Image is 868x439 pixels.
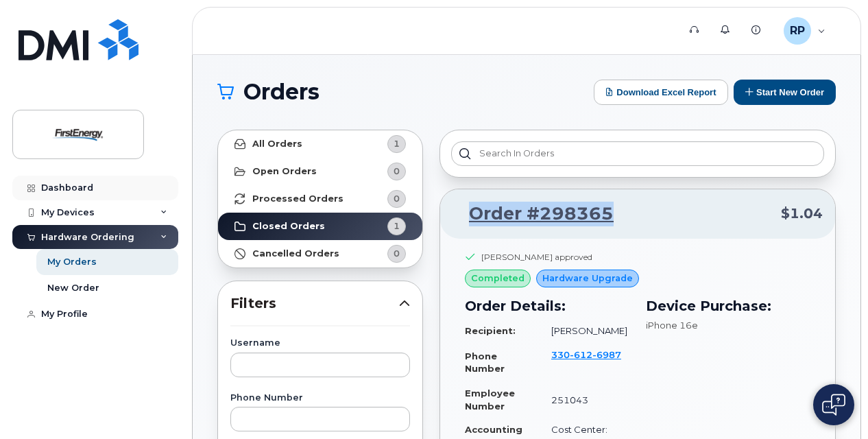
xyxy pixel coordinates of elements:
[243,82,320,102] span: Orders
[551,349,621,360] span: 330
[781,204,823,224] span: $1.04
[570,349,592,360] span: 612
[394,192,400,205] span: 0
[594,80,728,105] button: Download Excel Report
[230,394,410,403] label: Phone Number
[646,296,810,316] h3: Device Purchase:
[542,272,633,285] span: Hardware Upgrade
[218,185,422,213] a: Processed Orders0
[539,381,629,418] td: 251043
[471,272,525,285] span: completed
[646,320,698,331] span: iPhone 16e
[394,247,400,260] span: 0
[252,248,339,259] strong: Cancelled Orders
[734,80,836,105] button: Start New Order
[252,166,317,177] strong: Open Orders
[453,202,614,226] a: Order #298365
[451,141,824,166] input: Search in orders
[218,158,422,185] a: Open Orders0
[539,319,629,343] td: [PERSON_NAME]
[465,296,629,316] h3: Order Details:
[252,139,302,150] strong: All Orders
[230,294,399,313] span: Filters
[481,251,592,263] div: [PERSON_NAME] approved
[822,394,845,416] img: Open chat
[592,349,621,360] span: 6987
[218,130,422,158] a: All Orders1
[218,240,422,268] a: Cancelled Orders0
[394,137,400,150] span: 1
[465,351,505,375] strong: Phone Number
[230,339,410,348] label: Username
[394,165,400,178] span: 0
[551,349,621,373] a: 3306126987
[218,213,422,240] a: Closed Orders1
[252,221,325,232] strong: Closed Orders
[465,388,515,412] strong: Employee Number
[465,325,516,336] strong: Recipient:
[394,219,400,233] span: 1
[252,193,343,204] strong: Processed Orders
